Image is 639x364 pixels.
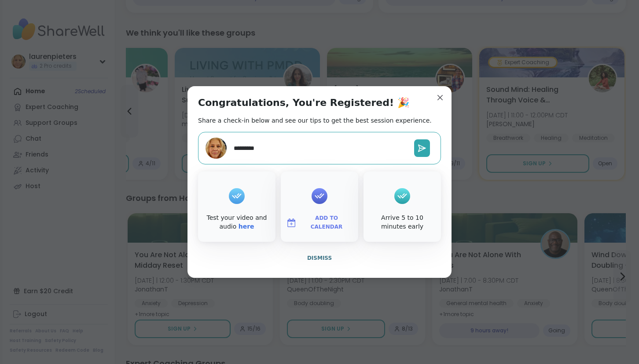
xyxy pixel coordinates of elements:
button: Dismiss [198,249,441,267]
button: Add to Calendar [283,214,356,232]
div: Test your video and audio [200,214,274,231]
span: Add to Calendar [300,214,353,231]
div: Arrive 5 to 10 minutes early [365,214,439,231]
img: ShareWell Logomark [286,218,297,228]
h2: Share a check-in below and see our tips to get the best session experience. [198,116,432,125]
h1: Congratulations, You're Registered! 🎉 [198,97,409,109]
span: Dismiss [307,255,332,261]
a: here [239,223,254,230]
img: laurenpieters [206,138,227,159]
